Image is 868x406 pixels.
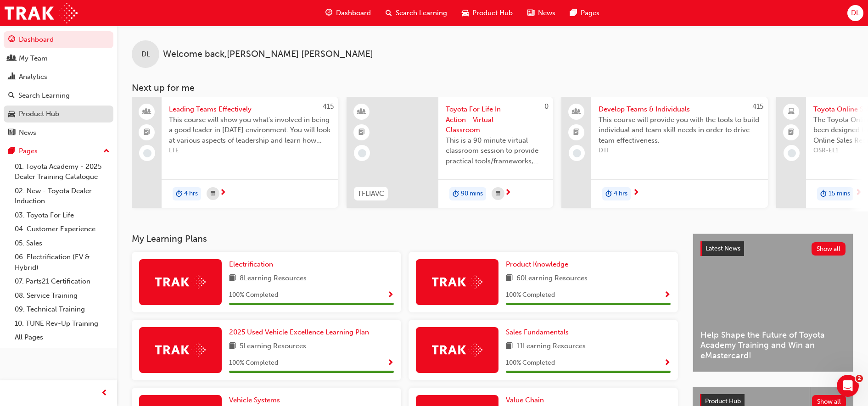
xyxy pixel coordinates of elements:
[229,328,369,336] span: 2025 Used Vehicle Excellence Learning Plan
[432,275,482,289] img: Trak
[211,188,215,200] span: calendar-icon
[18,90,70,101] div: Search Learning
[812,242,846,256] button: Show all
[19,109,59,119] div: Product Hub
[4,106,113,122] a: Product Hub
[856,375,863,382] span: 2
[117,83,868,93] h3: Next up for me
[4,87,113,104] a: Search Learning
[229,395,284,406] a: Vehicle Systems
[520,4,563,22] a: news-iconNews
[11,250,113,274] a: 06. Electrification (EV & Hybrid)
[240,341,306,352] span: 5 Learning Resources
[176,188,182,200] span: duration-icon
[506,273,513,284] span: book-icon
[8,55,15,63] span: people-icon
[229,341,236,352] span: book-icon
[837,375,859,397] iframe: Intercom live chat
[358,149,366,157] span: learningRecordVerb_NONE-icon
[570,7,577,19] span: pages-icon
[461,189,483,199] span: 90 mins
[169,145,331,156] span: LTE
[820,188,827,200] span: duration-icon
[563,4,607,22] a: pages-iconPages
[11,274,113,289] a: 07. Parts21 Certification
[506,290,555,300] span: 100 % Completed
[144,127,150,139] span: booktick-icon
[387,291,394,300] span: Show Progress
[605,188,612,200] span: duration-icon
[705,397,741,405] span: Product Hub
[462,7,469,19] span: car-icon
[432,343,482,357] img: Trak
[693,234,853,372] a: Latest NewsShow allHelp Shape the Future of Toyota Academy Training and Win an eMastercard!
[614,189,627,199] span: 4 hrs
[163,49,373,60] span: Welcome back , [PERSON_NAME] [PERSON_NAME]
[11,302,113,317] a: 09. Technical Training
[829,189,850,199] span: 15 mins
[219,189,226,197] span: next-icon
[4,50,113,67] a: My Team
[19,53,48,64] div: My Team
[453,188,459,200] span: duration-icon
[527,7,534,19] span: news-icon
[472,8,513,18] span: Product Hub
[336,8,371,18] span: Dashboard
[516,273,588,284] span: 60 Learning Resources
[101,388,108,399] span: prev-icon
[11,317,113,331] a: 10. TUNE Rev-Up Training
[143,149,151,157] span: learningRecordVerb_NONE-icon
[19,128,36,138] div: News
[538,8,555,18] span: News
[516,341,586,352] span: 11 Learning Resources
[155,343,206,357] img: Trak
[11,208,113,222] a: 03. Toyota For Life
[8,147,15,156] span: pages-icon
[506,341,513,352] span: book-icon
[169,115,331,146] span: This course will show you what's involved in being a good leader in [DATE] environment. You will ...
[664,357,671,369] button: Show Progress
[387,357,394,369] button: Show Progress
[378,4,454,22] a: search-iconSearch Learning
[504,189,511,197] span: next-icon
[144,106,150,118] span: people-icon
[11,330,113,345] a: All Pages
[700,241,846,256] a: Latest NewsShow all
[446,104,546,135] span: Toyota For Life In Action - Virtual Classroom
[318,4,378,22] a: guage-iconDashboard
[4,143,113,160] button: Pages
[788,106,795,118] span: laptop-icon
[506,328,569,336] span: Sales Fundamentals
[599,115,761,146] span: This course will provide you with the tools to build individual and team skill needs in order to ...
[169,104,331,115] span: Leading Teams Effectively
[386,7,392,19] span: search-icon
[229,396,280,404] span: Vehicle Systems
[4,31,113,48] a: Dashboard
[141,49,150,60] span: DL
[506,396,544,404] span: Value Chain
[752,102,763,111] span: 415
[581,8,599,18] span: Pages
[132,97,338,208] a: 415Leading Teams EffectivelyThis course will show you what's involved in being a good leader in [...
[4,29,113,143] button: DashboardMy TeamAnalyticsSearch LearningProduct HubNews
[358,189,384,199] span: TFLIAVC
[706,245,740,252] span: Latest News
[358,106,365,118] span: learningResourceType_INSTRUCTOR_LED-icon
[573,149,581,157] span: learningRecordVerb_NONE-icon
[8,129,15,137] span: news-icon
[358,127,365,139] span: booktick-icon
[664,359,671,367] span: Show Progress
[184,189,198,199] span: 4 hrs
[506,260,568,268] span: Product Knowledge
[506,259,572,270] a: Product Knowledge
[5,3,78,23] a: Trak
[155,275,206,289] img: Trak
[387,289,394,301] button: Show Progress
[11,184,113,208] a: 02. New - Toyota Dealer Induction
[847,5,863,21] button: DL
[454,4,520,22] a: car-iconProduct Hub
[347,97,553,208] a: 0TFLIAVCToyota For Life In Action - Virtual ClassroomThis is a 90 minute virtual classroom sessio...
[496,188,500,200] span: calendar-icon
[855,189,862,197] span: next-icon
